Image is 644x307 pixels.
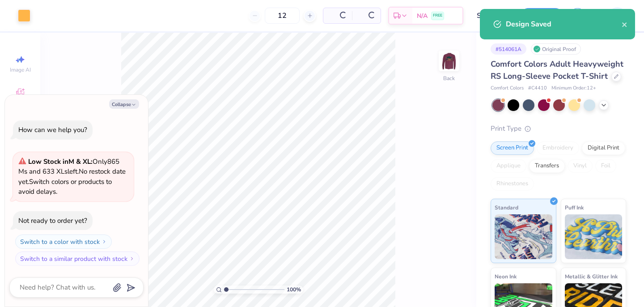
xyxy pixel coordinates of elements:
button: Switch to a similar product with stock [15,252,140,266]
div: Design Saved [506,19,622,30]
span: FREE [433,13,442,19]
input: – – [265,8,300,24]
span: 100 % [287,286,301,294]
button: Switch to a color with stock [15,235,112,249]
input: Untitled Design [470,7,514,25]
button: close [622,19,628,30]
span: N/A [417,11,428,21]
span: No restock date yet. [18,167,126,186]
button: Collapse [109,99,139,109]
img: Switch to a color with stock [102,239,107,244]
img: Switch to a similar product with stock [129,256,135,261]
span: Metallic & Glitter Ink [565,272,618,281]
strong: Low Stock in M & XL : [28,157,93,166]
div: How can we help you? [18,125,87,134]
span: Neon Ink [495,272,517,281]
span: Only 865 Ms and 633 XLs left. Switch colors or products to avoid delays. [18,157,126,196]
div: Not ready to order yet? [18,216,87,225]
span: Image AI [10,66,31,73]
